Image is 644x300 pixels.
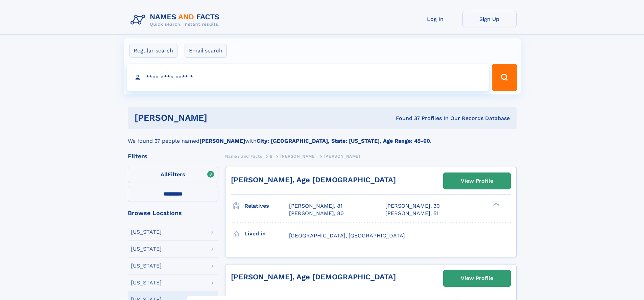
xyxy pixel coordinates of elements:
[289,202,342,210] a: [PERSON_NAME], 81
[131,263,162,269] div: [US_STATE]
[131,246,162,252] div: [US_STATE]
[128,153,218,159] div: Filters
[462,11,517,27] a: Sign Up
[135,114,302,122] h1: [PERSON_NAME]
[444,173,510,189] a: View Profile
[129,44,177,58] label: Regular search
[127,64,489,91] input: search input
[444,270,510,286] a: View Profile
[289,210,344,217] a: [PERSON_NAME], 80
[128,129,517,145] div: We found 37 people named with .
[270,154,273,159] span: B
[225,152,262,160] a: Names and Facts
[289,232,405,239] span: [GEOGRAPHIC_DATA], [GEOGRAPHIC_DATA]
[128,210,218,216] div: Browse Locations
[244,228,289,239] h3: Lived in
[161,171,168,178] span: All
[461,173,493,189] div: View Profile
[231,273,396,281] a: [PERSON_NAME], Age [DEMOGRAPHIC_DATA]
[461,271,493,286] div: View Profile
[280,152,316,160] a: [PERSON_NAME]
[302,115,510,122] div: Found 37 Profiles In Our Records Database
[257,138,430,144] b: City: [GEOGRAPHIC_DATA], State: [US_STATE], Age Range: 45-60
[492,64,517,91] button: Search Button
[492,202,500,207] div: ❯
[324,154,360,159] span: [PERSON_NAME]
[244,200,289,212] h3: Relatives
[185,44,227,58] label: Email search
[199,138,245,144] b: [PERSON_NAME]
[385,210,438,217] a: [PERSON_NAME], 51
[280,154,316,159] span: [PERSON_NAME]
[231,176,396,184] a: [PERSON_NAME], Age [DEMOGRAPHIC_DATA]
[408,11,462,27] a: Log In
[385,202,440,210] a: [PERSON_NAME], 30
[270,152,273,160] a: B
[128,167,218,183] label: Filters
[131,280,162,285] div: [US_STATE]
[128,11,225,29] img: Logo Names and Facts
[131,229,162,235] div: [US_STATE]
